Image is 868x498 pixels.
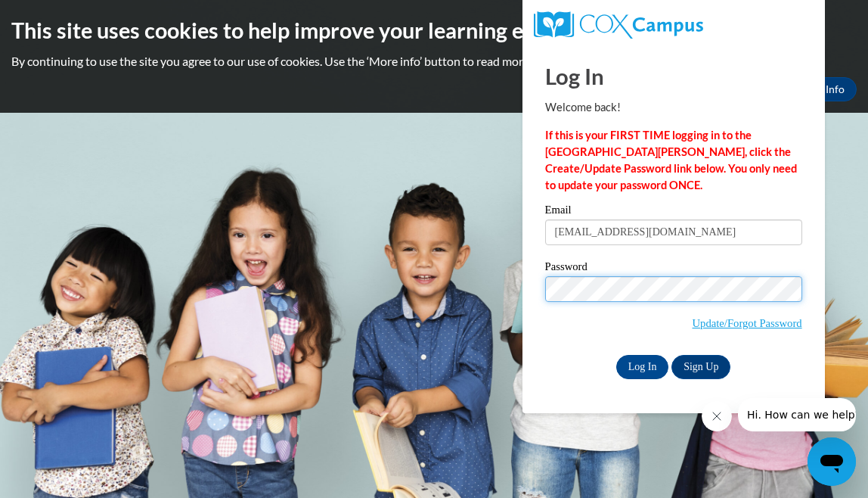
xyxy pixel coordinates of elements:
h2: This site uses cookies to help improve your learning experience. [11,15,857,45]
label: Password [545,261,802,276]
span: Hi. How can we help? [9,11,122,23]
iframe: Message from company [738,398,856,431]
input: Log In [616,355,669,379]
p: By continuing to use the site you agree to our use of cookies. Use the ‘More info’ button to read... [11,53,857,70]
a: Update/Forgot Password [693,317,802,329]
h1: Log In [545,61,802,92]
img: COX Campus [534,11,703,39]
a: Sign Up [671,355,730,379]
iframe: Close message [702,401,732,431]
strong: If this is your FIRST TIME logging in to the [GEOGRAPHIC_DATA][PERSON_NAME], click the Create/Upd... [545,129,797,191]
p: Welcome back! [545,99,802,116]
iframe: Button to launch messaging window [808,437,856,486]
label: Email [545,204,802,219]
